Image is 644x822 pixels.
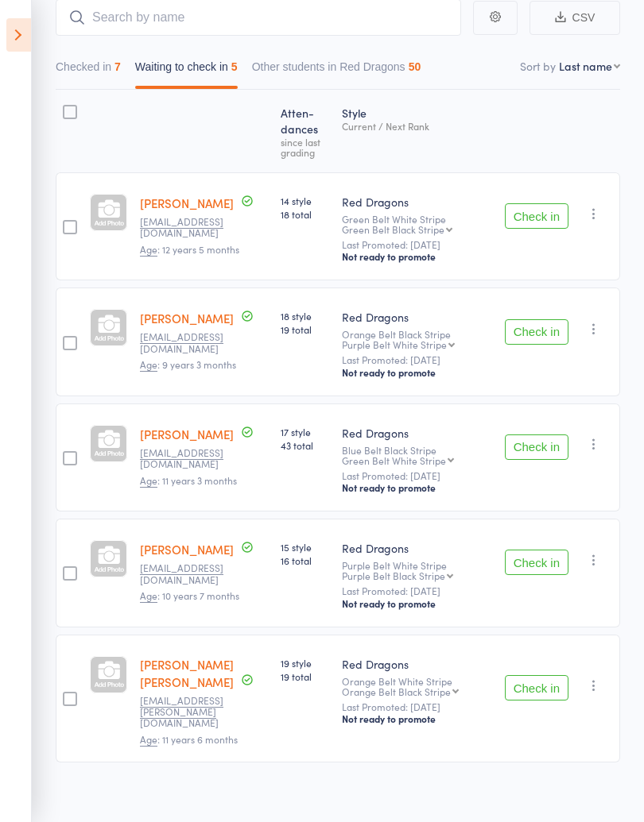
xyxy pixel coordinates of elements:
[56,52,121,89] button: Checked in7
[114,60,121,73] div: 7
[281,322,329,336] span: 19 total
[274,97,336,165] div: Atten­dances
[281,207,329,221] span: 18 total
[342,570,445,581] div: Purple Belt Black Stripe
[281,309,329,322] span: 18 style
[140,562,243,585] small: toldi30@hotmail.com
[342,224,444,234] div: Green Belt Black Stripe
[342,656,492,672] div: Red Dragons
[342,329,492,349] div: Orange Belt Black Stripe
[140,426,234,442] a: [PERSON_NAME]
[252,52,421,89] button: Other students in Red Dragons50
[342,481,492,494] div: Not ready to promote
[281,194,329,207] span: 14 style
[342,676,492,697] div: Orange Belt White Stripe
[342,366,492,379] div: Not ready to promote
[505,319,568,345] button: Check in
[342,425,492,441] div: Red Dragons
[342,250,492,263] div: Not ready to promote
[342,470,492,481] small: Last Promoted: [DATE]
[342,540,492,556] div: Red Dragons
[140,656,234,690] a: [PERSON_NAME] [PERSON_NAME]
[342,701,492,712] small: Last Promoted: [DATE]
[342,309,492,325] div: Red Dragons
[342,339,447,349] div: Purple Belt White Stripe
[342,712,492,725] div: Not ready to promote
[342,585,492,596] small: Last Promoted: [DATE]
[342,194,492,210] div: Red Dragons
[140,331,243,354] small: hilljessicaanne@gmail.com
[281,438,329,452] span: 43 total
[342,597,492,610] div: Not ready to promote
[140,732,238,747] span: : 11 years 6 months
[140,695,243,729] small: kat.scuderi@gmail.com
[281,554,329,567] span: 16 total
[505,434,568,460] button: Check in
[342,239,492,250] small: Last Promoted: [DATE]
[140,357,236,372] span: : 9 years 3 months
[281,137,329,157] div: since last grading
[140,242,239,257] span: : 12 years 5 months
[140,310,234,326] a: [PERSON_NAME]
[342,560,492,581] div: Purple Belt White Stripe
[140,447,243,470] small: lisadusina@gmail.com
[342,354,492,365] small: Last Promoted: [DATE]
[505,550,568,575] button: Check in
[530,1,620,35] button: CSV
[505,203,568,229] button: Check in
[140,216,243,239] small: purinfu@hotmail.com
[409,60,421,73] div: 50
[559,58,612,74] div: Last name
[281,656,329,670] span: 19 style
[281,540,329,554] span: 15 style
[135,52,238,89] button: Waiting to check in5
[342,686,451,697] div: Orange Belt Black Stripe
[336,97,499,165] div: Style
[281,425,329,438] span: 17 style
[342,455,446,465] div: Green Belt White Stripe
[140,195,234,211] a: [PERSON_NAME]
[281,670,329,683] span: 19 total
[520,58,556,74] label: Sort by
[342,445,492,465] div: Blue Belt Black Stripe
[342,214,492,234] div: Green Belt White Stripe
[342,121,492,131] div: Current / Next Rank
[231,60,238,73] div: 5
[140,589,239,603] span: : 10 years 7 months
[140,541,234,558] a: [PERSON_NAME]
[505,675,568,700] button: Check in
[140,473,237,488] span: : 11 years 3 months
